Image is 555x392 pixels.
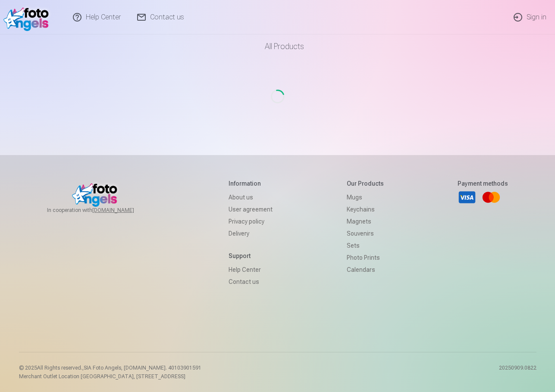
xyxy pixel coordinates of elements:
[499,364,536,380] p: 20250909.0822
[458,188,477,207] a: Visa
[347,264,384,276] a: Calendars
[229,264,273,276] a: Help Center
[347,252,384,264] a: Photo prints
[347,203,384,215] a: Keychains
[19,364,201,371] p: © 2025 All Rights reserved. ,
[241,34,314,59] a: All products
[229,215,273,227] a: Privacy policy
[47,207,155,214] span: In cooperation with
[458,179,508,188] h5: Payment methods
[229,191,273,203] a: About us
[229,276,273,288] a: Contact us
[347,191,384,203] a: Mugs
[229,227,273,240] a: Delivery
[84,365,201,371] span: SIA Foto Angels, [DOMAIN_NAME]. 40103901591
[482,188,501,207] a: Mastercard
[229,179,273,188] h5: Information
[229,203,273,215] a: User agreement
[19,373,201,380] p: Merchant Outlet Location [GEOGRAPHIC_DATA], [STREET_ADDRESS]
[347,179,384,188] h5: Our products
[92,207,155,214] a: [DOMAIN_NAME]
[347,215,384,227] a: Magnets
[3,3,53,31] img: /fa1
[229,252,273,260] h5: Support
[347,240,384,252] a: Sets
[347,227,384,240] a: Souvenirs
